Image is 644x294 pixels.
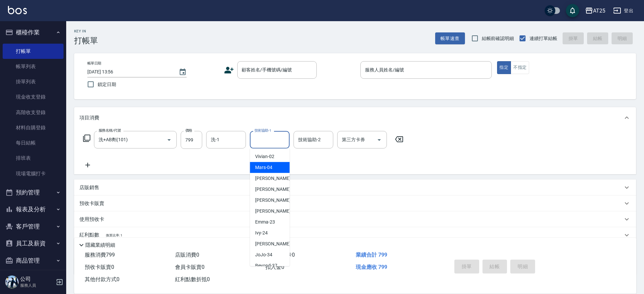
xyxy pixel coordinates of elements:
h2: Key In [74,29,98,33]
span: 會員卡販賣 0 [175,264,205,270]
a: 打帳單 [3,44,64,59]
span: 連續打單結帳 [529,35,557,42]
p: 服務人員 [20,282,54,288]
button: 商品管理 [3,252,64,269]
a: 高階收支登錄 [3,105,64,120]
span: 現金應收 799 [356,264,387,270]
p: 項目消費 [79,114,99,121]
button: 客戶管理 [3,218,64,235]
a: 現金收支登錄 [3,89,64,105]
a: 材料自購登錄 [3,120,64,135]
label: 帳單日期 [87,61,101,66]
h3: 打帳單 [74,36,98,45]
div: 紅利點數換算比率: 1 [74,227,636,243]
span: JoJo -34 [255,251,272,258]
button: 不指定 [511,61,529,74]
button: 報表及分析 [3,201,64,218]
span: 換算比率: 1 [106,233,122,237]
span: [PERSON_NAME] -25 [255,240,297,247]
span: 其他付款方式 0 [85,276,119,282]
button: save [566,4,579,17]
a: 掛單列表 [3,74,64,89]
span: [PERSON_NAME] -07 [255,175,297,182]
span: 服務消費 799 [85,252,115,258]
span: Emma -23 [255,219,275,226]
a: 現場電腦打卡 [3,166,64,181]
span: Mars -04 [255,164,272,171]
button: Open [164,135,174,145]
p: 預收卡販賣 [79,200,104,207]
button: 帳單速查 [435,32,465,45]
span: [PERSON_NAME] -08 [255,186,297,193]
img: Logo [8,6,27,14]
button: Choose date, selected date is 2025-08-25 [175,64,191,80]
span: Vivian -02 [255,153,274,160]
span: 紅利點數折抵 0 [175,276,210,282]
div: 店販銷售 [74,180,636,195]
p: 使用預收卡 [79,216,104,223]
div: AT25 [593,7,605,15]
label: 技術協助-1 [254,128,271,133]
span: [PERSON_NAME] -14 [255,208,297,215]
img: Person [5,275,19,289]
p: 隱藏業績明細 [85,242,115,249]
span: [PERSON_NAME] -09 [255,197,297,204]
label: 服務名稱/代號 [99,128,121,133]
button: 員工及薪資 [3,235,64,252]
div: 項目消費 [74,107,636,128]
p: 店販銷售 [79,184,99,191]
h5: 公司 [20,276,54,282]
span: Beyond -37 [255,262,277,269]
input: YYYY/MM/DD hh:mm [87,66,172,77]
button: Open [374,135,385,145]
a: 每日結帳 [3,135,64,150]
a: 帳單列表 [3,59,64,74]
a: 排班表 [3,150,64,166]
button: 紅利點數設定 [3,269,64,286]
span: 店販消費 0 [175,252,199,258]
div: 使用預收卡 [74,211,636,227]
p: 紅利點數 [79,231,122,239]
span: 預收卡販賣 0 [85,264,114,270]
button: 指定 [497,61,511,74]
button: 登出 [611,5,636,17]
span: 業績合計 799 [356,252,387,258]
span: 鎖定日期 [98,81,116,88]
button: 預約管理 [3,184,64,201]
button: AT25 [582,4,608,18]
div: 預收卡販賣 [74,195,636,211]
span: Ivy -24 [255,230,268,236]
span: 結帳前確認明細 [482,35,514,42]
button: 櫃檯作業 [3,24,64,41]
span: 扣入金 0 [265,264,284,270]
label: 價格 [185,128,192,133]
